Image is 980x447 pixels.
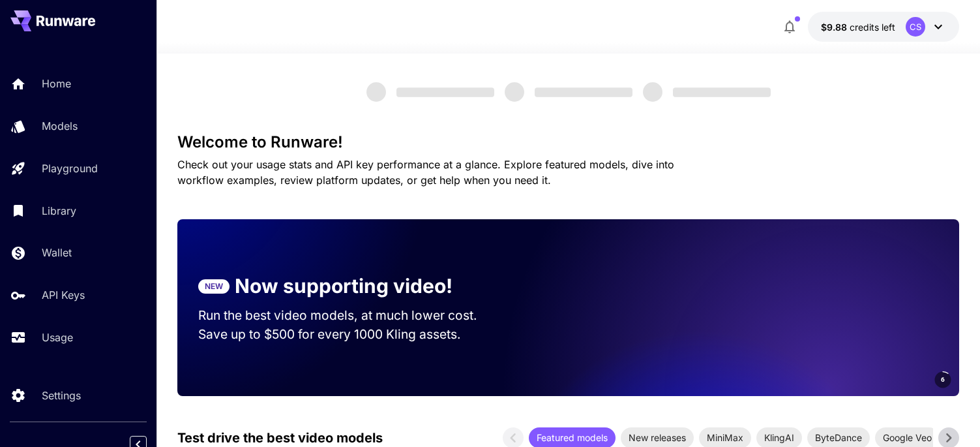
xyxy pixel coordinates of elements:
p: Save up to $500 for every 1000 Kling assets. [198,325,502,344]
span: 6 [941,375,945,384]
p: Usage [42,330,73,345]
button: $9.87565CS [808,12,959,42]
span: $9.88 [821,22,850,33]
span: Featured models [529,431,616,444]
span: MiniMax [699,431,751,444]
p: Settings [42,388,81,403]
p: Library [42,203,76,219]
div: CS [906,17,925,37]
p: Playground [42,161,98,176]
span: ByteDance [807,431,870,444]
div: $9.87565 [821,20,895,34]
span: Check out your usage stats and API key performance at a glance. Explore featured models, dive int... [177,158,674,187]
p: Wallet [42,245,72,260]
p: Models [42,118,78,134]
p: Home [42,76,71,91]
span: Google Veo [875,431,940,444]
p: Now supporting video! [235,271,453,301]
span: New releases [621,431,694,444]
p: API Keys [42,287,85,303]
span: KlingAI [756,431,802,444]
span: credits left [850,22,895,33]
p: NEW [205,281,223,292]
h3: Welcome to Runware! [177,133,960,151]
p: Run the best video models, at much lower cost. [198,306,502,325]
